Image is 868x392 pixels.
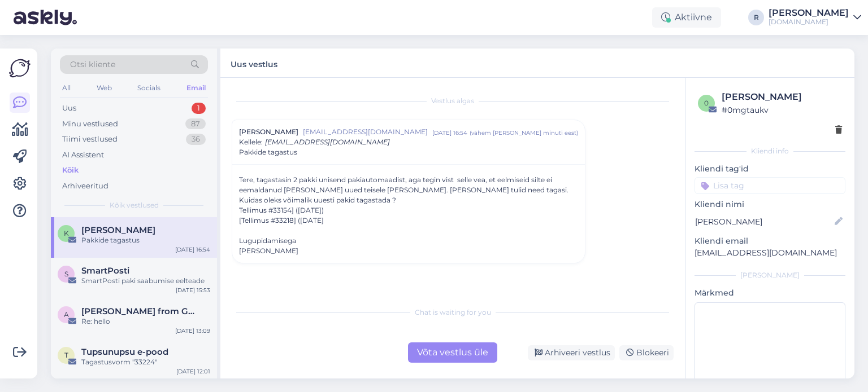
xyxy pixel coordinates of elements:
[81,276,210,286] div: SmartPosti paki saabumise eelteade
[81,316,210,327] div: Re: hello
[81,225,155,235] span: Kristel Krangolm
[239,236,578,246] div: Lugupidamisega
[94,81,114,95] div: Web
[232,96,674,106] div: Vestlus algas
[62,103,76,114] div: Uus
[60,81,73,95] div: All
[239,205,578,215] div: Tellimus #33154] ([DATE])
[748,10,764,25] div: R
[239,127,298,137] span: [PERSON_NAME]
[239,138,263,146] span: Kellele :
[81,235,210,245] div: Pakkide tagastus
[185,118,206,130] div: 87
[64,229,69,237] span: K
[695,177,845,194] input: Lisa tag
[619,345,674,360] div: Blokeeri
[176,367,210,376] div: [DATE] 12:01
[64,310,69,319] span: A
[695,215,832,228] input: Lisa nimi
[239,175,578,256] div: Tere, tagastasin 2 pakki unisend pakiautomaadist, aga tegin vist selle vea, et eelmiseid silte ei...
[176,286,210,294] div: [DATE] 15:53
[64,270,68,278] span: S
[81,357,210,367] div: Tagastusvorm "33224"
[769,17,849,27] div: [DOMAIN_NAME]
[722,90,842,104] div: [PERSON_NAME]
[184,81,208,95] div: Email
[695,235,845,247] p: Kliendi email
[303,127,432,137] span: [EMAIL_ADDRESS][DOMAIN_NAME]
[186,134,206,145] div: 36
[265,138,390,146] span: [EMAIL_ADDRESS][DOMAIN_NAME]
[110,200,159,210] span: Kõik vestlused
[62,149,104,161] div: AI Assistent
[695,163,845,175] p: Kliendi tag'id
[695,287,845,299] p: Märkmed
[70,59,115,71] span: Otsi kliente
[432,129,467,137] div: [DATE] 16:54
[722,104,842,116] div: # 0mgtaukv
[239,147,297,157] span: Pakkide tagastus
[239,215,578,226] div: [Tellimus #33218] ([DATE]
[769,8,849,17] div: [PERSON_NAME]
[232,307,674,318] div: Chat is waiting for you
[62,118,118,130] div: Minu vestlused
[239,246,578,256] div: [PERSON_NAME]
[175,327,210,335] div: [DATE] 13:09
[9,58,31,79] img: Askly Logo
[652,7,721,28] div: Aktiivne
[695,247,845,259] p: [EMAIL_ADDRESS][DOMAIN_NAME]
[528,345,615,360] div: Arhiveeri vestlus
[408,342,497,363] div: Võta vestlus üle
[62,165,79,176] div: Kõik
[704,99,709,107] span: 0
[62,134,118,145] div: Tiimi vestlused
[175,245,210,254] div: [DATE] 16:54
[231,55,277,71] label: Uus vestlus
[695,146,845,156] div: Kliendi info
[64,351,68,359] span: T
[81,266,129,276] span: SmartPosti
[695,199,845,210] p: Kliendi nimi
[192,103,206,114] div: 1
[62,180,108,192] div: Arhiveeritud
[135,81,163,95] div: Socials
[769,8,861,27] a: [PERSON_NAME][DOMAIN_NAME]
[470,129,578,137] div: ( vähem [PERSON_NAME] minuti eest )
[81,306,199,316] span: Arshak from GTranslate
[695,270,845,280] div: [PERSON_NAME]
[81,347,168,357] span: Tupsunupsu e-pood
